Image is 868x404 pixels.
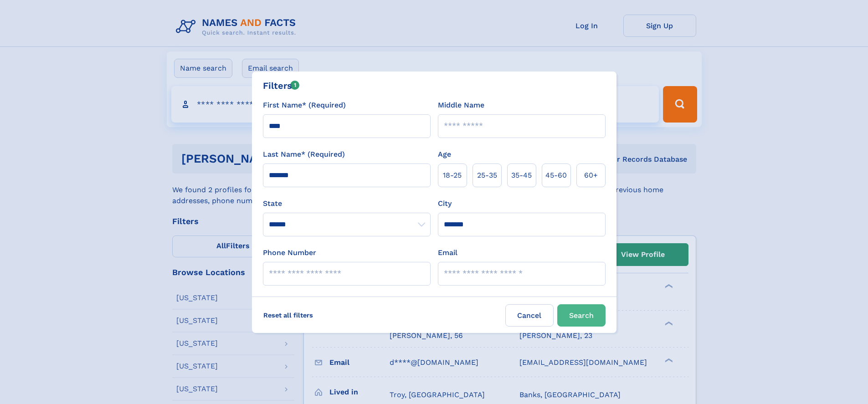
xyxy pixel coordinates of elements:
span: 45‑60 [545,170,567,181]
label: Age [438,149,451,160]
label: Last Name* (Required) [263,149,345,160]
label: City [438,198,452,209]
label: State [263,198,431,209]
span: 35‑45 [511,170,532,181]
label: Middle Name [438,100,484,111]
span: 25‑35 [477,170,497,181]
label: Phone Number [263,247,316,258]
button: Search [557,304,606,327]
div: Filters [263,79,300,92]
label: First Name* (Required) [263,100,346,111]
span: 18‑25 [443,170,462,181]
label: Email [438,247,457,258]
span: 60+ [584,170,598,181]
label: Reset all filters [257,304,319,326]
label: Cancel [505,304,554,327]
